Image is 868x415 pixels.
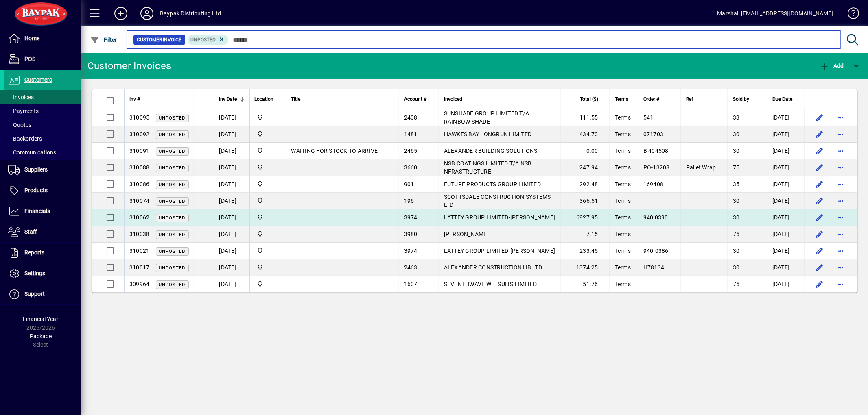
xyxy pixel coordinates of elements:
button: More options [834,244,847,257]
a: Communications [4,146,81,159]
td: 7.15 [561,226,610,243]
span: Unposted [159,249,186,254]
span: 310017 [129,264,150,271]
span: Terms [615,164,631,171]
span: Financials [24,208,50,214]
span: 940-0386 [643,248,669,254]
span: Home [24,35,39,41]
span: Baypak - Onekawa [255,280,281,289]
td: 434.70 [561,126,610,143]
span: Baypak - Onekawa [255,263,281,272]
button: More options [834,161,847,174]
span: Ref [686,95,693,104]
button: More options [834,178,847,191]
td: [DATE] [214,176,249,193]
div: Customer Invoices [87,59,171,72]
span: Location [255,95,274,104]
span: H78134 [643,264,665,271]
span: SCOTTSDALE CONSTRUCTION SYSTEMS LTD [444,193,551,208]
td: [DATE] [214,259,249,276]
td: [DATE] [767,193,805,209]
span: B 404508 [643,148,669,154]
td: [DATE] [767,276,805,292]
td: 1374.25 [561,259,610,276]
button: More options [834,261,847,274]
button: Edit [813,278,826,291]
span: 310062 [129,214,150,221]
span: Inv # [129,95,140,104]
span: 2408 [404,114,418,121]
span: 30 [733,148,740,154]
span: Baypak - Onekawa [255,163,281,172]
button: Add [108,6,134,21]
button: Edit [813,228,826,241]
button: Edit [813,244,826,257]
span: 30 [733,131,740,137]
span: 309964 [129,281,150,287]
button: Add [818,59,846,73]
span: Terms [615,264,631,271]
span: Baypak - Onekawa [255,246,281,255]
span: Terms [615,131,631,137]
span: LATTEY GROUP LIMITED-[PERSON_NAME] [444,214,555,221]
div: Due Date [772,95,800,104]
span: 310095 [129,114,150,121]
div: Marshall [EMAIL_ADDRESS][DOMAIN_NAME] [717,7,833,20]
span: 310021 [129,248,150,254]
a: Products [4,180,81,201]
span: 310091 [129,148,150,154]
td: 6927.95 [561,209,610,226]
button: Edit [813,211,826,224]
span: 30 [733,214,740,221]
button: Edit [813,194,826,207]
span: Unposted [159,165,186,171]
td: [DATE] [767,143,805,159]
span: 541 [643,114,654,121]
span: Terms [615,198,631,204]
td: [DATE] [214,143,249,159]
span: Sold by [733,95,749,104]
span: Inv Date [219,95,237,104]
td: 247.94 [561,159,610,176]
span: Baypak - Onekawa [255,196,281,205]
span: Filter [90,37,117,43]
span: 169408 [643,181,664,187]
td: [DATE] [214,276,249,292]
div: Account # [404,95,434,104]
div: Ref [686,95,723,104]
span: Quotes [8,122,31,128]
span: Customer Invoice [137,36,182,44]
td: [DATE] [214,159,249,176]
span: Baypak - Onekawa [255,113,281,122]
span: Account # [404,95,426,104]
span: 901 [404,181,414,187]
a: Invoices [4,90,81,104]
span: Unposted [191,37,216,43]
span: Terms [615,114,631,121]
span: 75 [733,164,740,171]
span: NSB COATINGS LIMITED T/A NSB NFRASTRUCTURE [444,160,532,175]
td: [DATE] [214,109,249,126]
button: Edit [813,261,826,274]
span: Terms [615,281,631,287]
span: Terms [615,95,628,104]
td: 51.76 [561,276,610,292]
td: [DATE] [214,243,249,259]
span: 3660 [404,164,418,171]
button: Profile [134,6,160,21]
div: Title [291,95,394,104]
button: More options [834,111,847,124]
span: Terms [615,231,631,237]
td: [DATE] [767,159,805,176]
div: Sold by [733,95,762,104]
td: [DATE] [767,176,805,193]
span: LATTEY GROUP LIMITED-[PERSON_NAME] [444,248,555,254]
a: Reports [4,243,81,263]
span: Due Date [772,95,792,104]
span: Baypak - Onekawa [255,130,281,139]
button: Edit [813,111,826,124]
span: Baypak - Onekawa [255,180,281,189]
a: Suppliers [4,160,81,180]
span: 1607 [404,281,418,287]
button: Edit [813,144,826,157]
